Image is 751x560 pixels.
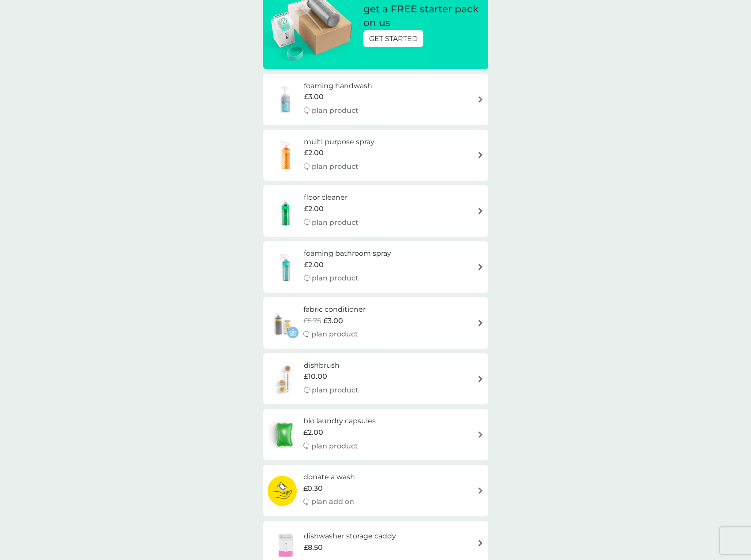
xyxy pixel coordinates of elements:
[477,152,484,158] img: arrow right
[304,530,396,542] h6: dishwasher storage caddy
[312,105,359,116] p: plan product
[311,496,354,508] p: plan add on
[303,304,366,315] h6: fabric conditioner
[303,471,355,483] h6: donate a wash
[304,203,324,215] span: £2.00
[304,147,324,159] span: £2.00
[304,248,391,259] h6: foaming bathroom spray
[304,192,359,203] h6: floor cleaner
[268,196,304,227] img: floor cleaner
[268,363,304,394] img: dishbrush
[477,540,484,546] img: arrow right
[268,84,304,115] img: foaming handwash
[477,376,484,382] img: arrow right
[268,307,299,338] img: fabric conditioner
[304,136,374,148] h6: multi purpose spray
[311,329,358,340] p: plan product
[312,161,359,172] p: plan product
[268,252,304,283] img: foaming bathroom spray
[477,264,484,270] img: arrow right
[304,360,359,371] h6: dishbrush
[311,441,358,452] p: plan product
[477,431,484,438] img: arrow right
[323,315,343,327] span: £3.00
[363,3,479,30] p: get a FREE starter pack on us
[304,80,372,92] h6: foaming handwash
[303,415,376,427] h6: bio laundry capsules
[477,96,484,103] img: arrow right
[369,33,418,45] p: GET STARTED
[312,217,359,228] p: plan product
[312,273,359,284] p: plan product
[312,385,359,396] p: plan product
[304,91,324,103] span: £3.00
[303,483,323,494] span: £0.30
[477,208,484,214] img: arrow right
[303,427,323,438] span: £2.00
[477,487,484,494] img: arrow right
[268,140,304,171] img: multi purpose spray
[303,315,321,327] span: £5.75
[268,419,301,450] img: bio laundry capsules
[268,527,304,558] img: dishwasher storage caddy
[304,259,324,271] span: £2.00
[268,475,297,506] img: donate a wash
[304,371,327,382] span: £10.00
[304,542,323,553] span: £8.50
[477,320,484,326] img: arrow right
